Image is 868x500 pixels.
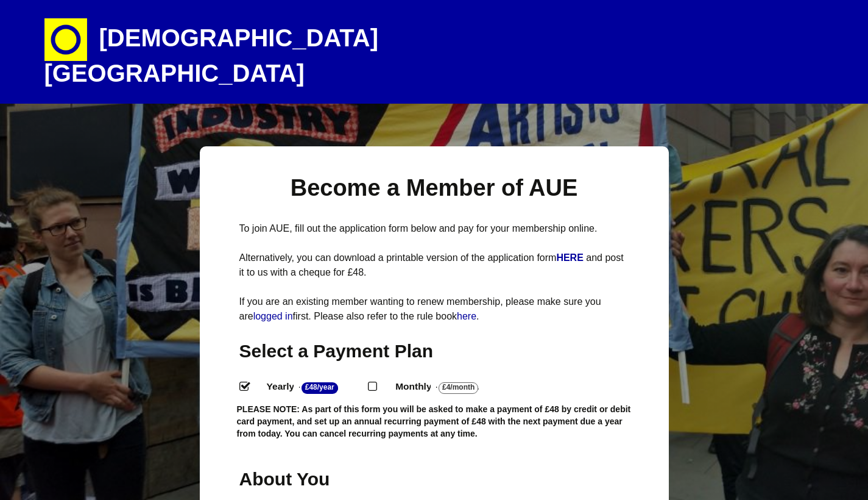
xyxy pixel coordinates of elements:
p: If you are an existing member wanting to renew membership, please make sure you are first. Please... [239,295,629,324]
strong: HERE [556,252,583,263]
h1: Become a Member of AUE [239,173,629,203]
h2: About You [239,467,356,491]
label: Yearly - . [256,378,369,396]
a: HERE [556,252,586,263]
p: To join AUE, fill out the application form below and pay for your membership online. [239,221,629,236]
p: Alternatively, you can download a printable version of the application form and post it to us wit... [239,251,629,280]
label: Monthly - . [384,378,509,396]
a: here [457,311,476,321]
strong: £4/Month [439,382,478,394]
strong: £48/Year [302,382,338,394]
span: Select a Payment Plan [239,341,434,361]
img: circle-e1448293145835.png [44,18,87,61]
a: logged in [253,311,293,321]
